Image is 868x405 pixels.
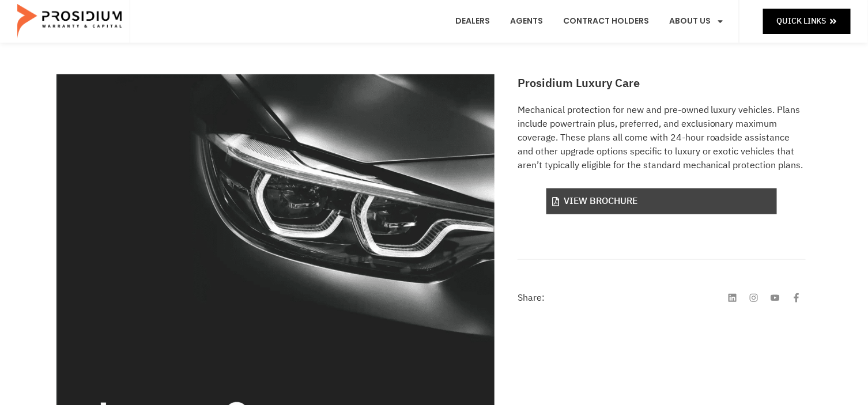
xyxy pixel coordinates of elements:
[546,188,777,214] a: View Brochure
[518,74,806,92] h2: Prosidium Luxury Care
[776,14,827,28] span: Quick Links
[763,9,851,33] a: Quick Links
[518,103,806,172] p: Mechanical protection for new and pre-owned luxury vehicles. Plans include powertrain plus, prefe...
[518,293,545,302] h4: Share:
